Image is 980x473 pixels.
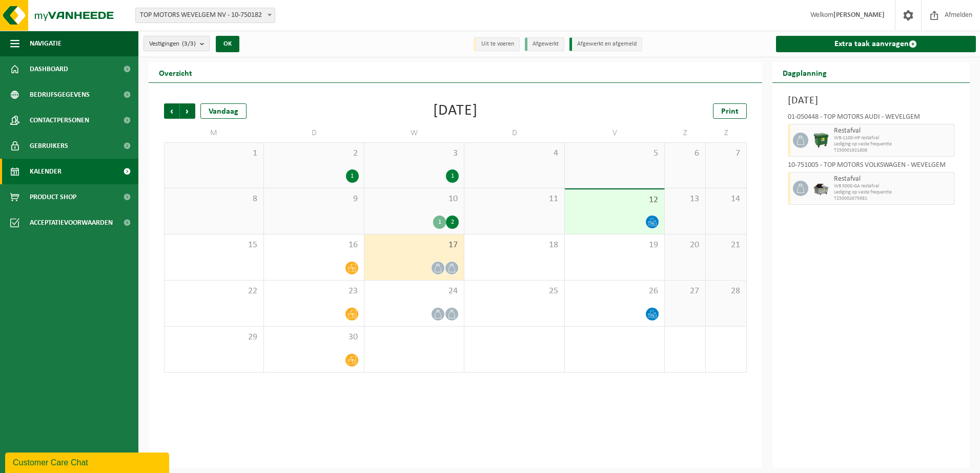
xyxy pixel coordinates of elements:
td: D [464,124,564,142]
td: D [264,124,364,142]
span: 11 [469,193,559,205]
div: 10-751005 - TOP MOTORS VOLKSWAGEN - WEVELGEM [788,162,955,172]
span: Restafval [834,175,952,183]
span: TOP MOTORS WEVELGEM NV - 10-750182 [135,8,275,23]
td: Z [706,124,747,142]
img: WB-1100-HPE-GN-01 [813,133,829,148]
span: Bedrijfsgegevens [30,82,90,107]
span: 13 [670,193,700,205]
td: V [565,124,665,142]
td: M [164,124,264,142]
span: 12 [570,195,659,206]
span: 6 [670,148,700,159]
div: Vandaag [200,103,247,119]
button: OK [216,36,239,52]
a: Extra taak aanvragen [776,36,976,52]
span: 5 [570,148,659,159]
span: 26 [570,286,659,297]
span: 16 [269,240,358,251]
span: 20 [670,240,700,251]
span: T250001921808 [834,147,952,154]
span: 1 [170,148,258,159]
span: 8 [170,193,258,205]
span: 19 [570,240,659,251]
span: Restafval [834,127,952,135]
a: Print [713,103,747,119]
span: 28 [711,286,741,297]
count: (3/3) [182,40,196,47]
span: 18 [469,240,559,251]
span: 22 [170,286,258,297]
span: 15 [170,240,258,251]
span: 4 [469,148,559,159]
span: 29 [170,332,258,343]
li: Afgewerkt [525,37,564,51]
div: 1 [446,169,459,183]
h3: [DATE] [788,93,955,109]
button: Vestigingen(3/3) [144,36,210,51]
td: Z [665,124,706,142]
span: Contactpersonen [30,107,89,133]
div: 2 [446,216,459,229]
span: WB-1100-HP restafval [834,135,952,141]
div: 1 [433,216,446,229]
td: W [364,124,464,142]
span: Vestigingen [149,36,196,52]
span: 3 [370,148,459,159]
span: Dashboard [30,56,68,82]
span: 10 [370,193,459,205]
li: Uit te voeren [474,37,520,51]
span: Kalender [30,159,62,184]
span: Lediging op vaste frequentie [834,189,952,196]
span: 9 [269,193,358,205]
span: WB 5000-GA restafval [834,183,952,189]
span: 27 [670,286,700,297]
span: Print [721,107,739,116]
h2: Overzicht [149,62,202,82]
span: 25 [469,286,559,297]
span: 21 [711,240,741,251]
span: 2 [269,148,358,159]
div: 1 [346,169,359,183]
h2: Dagplanning [772,62,837,82]
span: T250002675681 [834,196,952,202]
span: 17 [370,240,459,251]
iframe: chat widget [5,450,171,473]
div: [DATE] [433,103,478,119]
span: 7 [711,148,741,159]
span: Vorige [164,103,179,119]
span: 23 [269,286,358,297]
div: 01-050448 - TOP MOTORS AUDI - WEVELGEM [788,114,955,124]
span: Gebruikers [30,133,68,159]
span: Acceptatievoorwaarden [30,210,113,235]
span: TOP MOTORS WEVELGEM NV - 10-750182 [136,8,275,23]
span: Product Shop [30,184,76,210]
span: Volgende [180,103,195,119]
span: 14 [711,193,741,205]
strong: [PERSON_NAME] [833,11,885,19]
span: Lediging op vaste frequentie [834,141,952,147]
li: Afgewerkt en afgemeld [569,37,642,51]
span: Navigatie [30,31,62,56]
span: 30 [269,332,358,343]
span: 24 [370,286,459,297]
img: WB-5000-GAL-GY-01 [813,181,829,196]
